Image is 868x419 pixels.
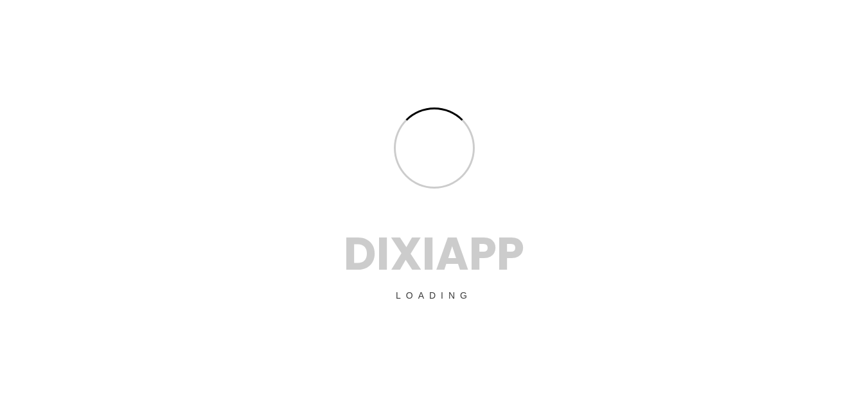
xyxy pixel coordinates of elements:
[422,222,436,286] span: I
[344,222,376,286] span: D
[390,222,422,286] span: X
[469,222,497,286] span: P
[376,222,390,286] span: I
[344,288,524,303] p: Loading
[497,222,524,286] span: P
[436,222,469,286] span: A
